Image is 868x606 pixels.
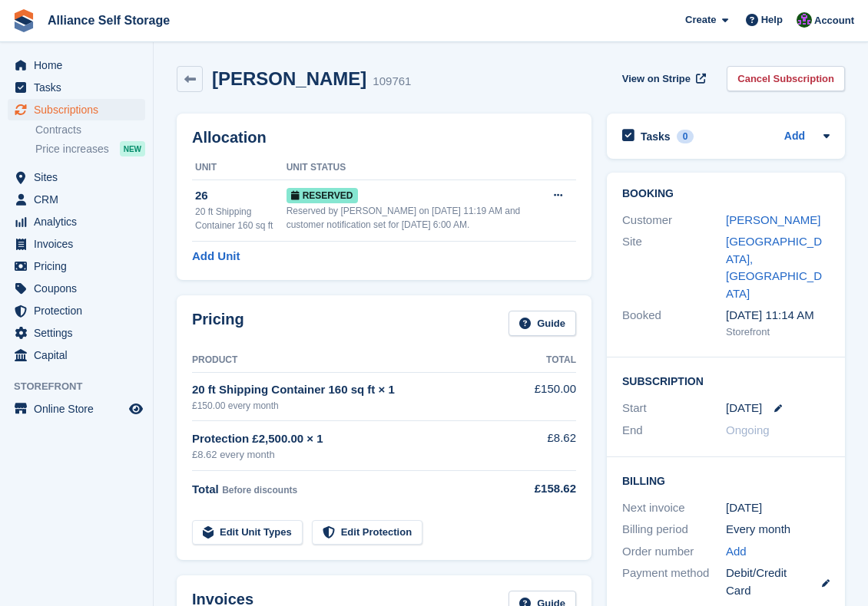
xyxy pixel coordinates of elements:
[34,322,126,344] span: Settings
[8,398,145,420] a: menu
[517,421,576,471] td: £8.62
[34,189,126,210] span: CRM
[517,348,576,373] th: Total
[616,66,709,91] a: View on Stripe
[727,66,845,91] a: Cancel Subscription
[8,189,145,210] a: menu
[8,99,145,120] a: menu
[35,123,145,137] a: Contracts
[726,324,830,340] div: Storefront
[35,142,109,156] span: Price increases
[222,485,297,496] span: Before discounts
[192,348,517,373] th: Product
[8,166,145,188] a: menu
[622,188,830,200] h2: Booking
[34,77,126,98] span: Tasks
[127,400,145,418] a: Preview store
[34,166,126,188] span: Sites
[34,300,126,321] span: Protection
[726,400,762,417] time: 2025-09-28 00:00:00 UTC
[509,311,576,336] a: Guide
[34,398,126,420] span: Online Store
[641,130,671,143] h2: Tasks
[8,344,145,366] a: menu
[34,255,126,277] span: Pricing
[192,482,219,496] span: Total
[41,8,176,33] a: Alliance Self Storage
[726,307,830,324] div: [DATE] 11:14 AM
[8,77,145,98] a: menu
[726,565,830,599] div: Debit/Credit Card
[622,307,726,339] div: Booked
[797,12,812,28] img: Romilly Norton
[8,300,145,321] a: menu
[761,12,783,28] span: Help
[287,204,544,232] div: Reserved by [PERSON_NAME] on [DATE] 11:19 AM and customer notification set for [DATE] 6:00 AM.
[726,543,747,561] a: Add
[8,233,145,255] a: menu
[192,520,303,545] a: Edit Unit Types
[517,480,576,498] div: £158.62
[192,248,240,265] a: Add Unit
[622,71,691,87] span: View on Stripe
[373,73,411,91] div: 109761
[195,187,287,205] div: 26
[34,278,126,299] span: Coupons
[120,141,145,156] div: NEW
[34,233,126,255] span: Invoices
[8,211,145,232] a: menu
[192,399,517,413] div: £150.00 every month
[192,156,287,180] th: Unit
[195,205,287,232] div: 20 ft Shipping Container 160 sq ft
[622,543,726,561] div: Order number
[192,447,517,463] div: £8.62 every month
[726,521,830,538] div: Every month
[312,520,422,545] a: Edit Protection
[726,213,820,226] a: [PERSON_NAME]
[34,211,126,232] span: Analytics
[622,499,726,517] div: Next invoice
[726,499,830,517] div: [DATE]
[814,13,854,28] span: Account
[287,156,544,180] th: Unit Status
[192,381,517,399] div: 20 ft Shipping Container 160 sq ft × 1
[8,322,145,344] a: menu
[726,235,822,300] a: [GEOGRAPHIC_DATA], [GEOGRAPHIC_DATA]
[685,12,716,28] span: Create
[517,372,576,420] td: £150.00
[192,430,517,448] div: Protection £2,500.00 × 1
[622,565,726,599] div: Payment method
[35,140,145,157] a: Price increases NEW
[34,344,126,366] span: Capital
[622,473,830,488] h2: Billing
[622,212,726,229] div: Customer
[622,373,830,388] h2: Subscription
[622,233,726,302] div: Site
[784,128,805,146] a: Add
[192,129,576,147] h2: Allocation
[192,311,244,336] h2: Pricing
[677,130,694,143] div: 0
[34,54,126,76] span: Home
[8,255,145,277] a: menu
[34,99,126,120] span: Subscriptions
[8,54,145,76] a: menu
[622,521,726,538] div: Billing period
[12,9,35,32] img: stora-icon-8386f47178a22dfd0bd8f6a31ec36ba5ce8667c1dd55bd0f319d3a0aa187defe.svg
[8,278,145,299] a: menu
[212,68,366,89] h2: [PERSON_NAME]
[726,423,770,436] span: Ongoing
[14,379,153,394] span: Storefront
[287,188,358,203] span: Reserved
[622,422,726,440] div: End
[622,400,726,417] div: Start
